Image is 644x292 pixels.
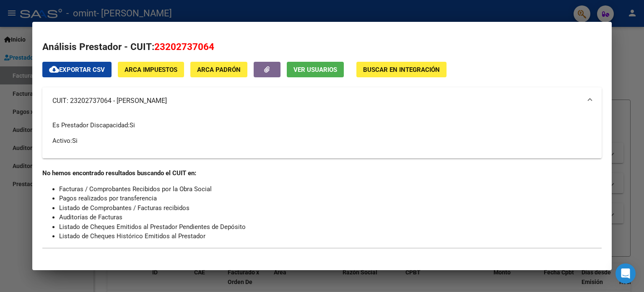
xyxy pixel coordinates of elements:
button: ARCA Impuestos [118,62,184,77]
button: Buscar en Integración [356,62,447,77]
button: ARCA Padrón [190,62,247,77]
p: Activo: [52,136,592,145]
li: Listado de Cheques Emitidos al Prestador Pendientes de Depósito [59,222,602,232]
button: Exportar CSV [42,62,112,77]
li: Listado de Cheques Histórico Emitidos al Prestador [59,231,602,241]
span: Ver Usuarios [293,66,337,74]
mat-panel-title: CUIT: 23202737064 - [PERSON_NAME] [52,96,582,106]
li: Listado de Comprobantes / Facturas recibidos [59,203,602,213]
span: Buscar en Integración [363,66,440,74]
span: ARCA Impuestos [125,66,177,74]
span: Si [130,121,135,129]
div: CUIT: 23202737064 - [PERSON_NAME] [42,114,602,158]
div: Open Intercom Messenger [615,263,636,284]
li: Auditorías de Facturas [59,213,602,222]
button: Ver Usuarios [287,62,344,77]
span: Si [72,137,78,145]
li: Facturas / Comprobantes Recibidos por la Obra Social [59,184,602,194]
strong: No hemos encontrado resultados buscando el CUIT en: [42,169,196,177]
h2: Análisis Prestador - CUIT: [42,40,602,54]
li: Pagos realizados por transferencia [59,194,602,203]
span: ARCA Padrón [197,66,241,74]
mat-icon: cloud_download [49,64,59,74]
span: 23202737064 [154,41,214,52]
span: Exportar CSV [49,66,105,74]
p: Es Prestador Discapacidad: [52,121,592,130]
mat-expansion-panel-header: CUIT: 23202737064 - [PERSON_NAME] [42,87,602,114]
